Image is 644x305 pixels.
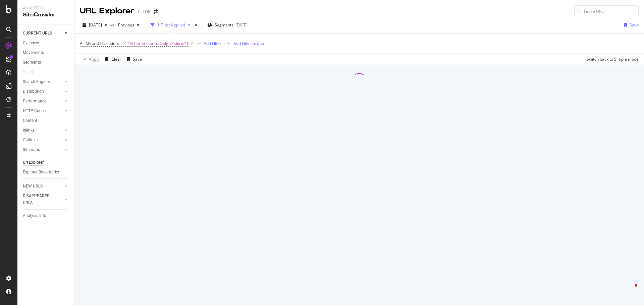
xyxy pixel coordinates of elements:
a: HTTP Codes [23,107,63,115]
div: arrow-right-arrow-left [154,9,158,14]
span: Previous [115,22,134,28]
span: 2025 Sep. 5th [89,22,102,28]
div: NEW URLS [23,183,43,190]
iframe: Intercom live chat [621,282,637,298]
button: Segments[DATE] [205,20,250,30]
button: Apply [80,54,99,65]
a: Search Engines [23,78,63,85]
a: Outlinks [23,137,63,144]
button: Add Filter [195,40,221,48]
div: [DATE] [235,22,248,28]
button: Save [621,20,639,30]
div: Inlinks [23,127,35,134]
div: Segments [23,59,41,66]
div: Outlinks [23,137,38,144]
button: Previous [115,20,142,30]
div: Explorer Bookmarks [23,169,59,176]
div: times [193,22,199,28]
div: TUI DK [137,8,151,15]
div: Save [133,56,142,62]
a: Segments [23,59,69,66]
a: Visits [23,69,40,76]
span: ^.*Vi har et stort udvalg af sikre.*$ [124,39,189,48]
a: DISAPPEARED URLS [23,193,63,207]
button: Save [124,54,142,65]
a: Movements [23,49,69,56]
a: Inlinks [23,127,63,134]
div: Overview [23,40,39,47]
a: Performance [23,98,63,105]
div: Distribution [23,88,44,95]
div: DISAPPEARED URLS [23,193,57,207]
span: = [121,41,123,46]
div: Visits [23,69,33,76]
div: Sitemaps [23,146,40,153]
div: CURRENT URLS [23,30,52,37]
button: [DATE] [80,20,110,30]
button: Clear [102,54,121,65]
div: Clear [111,56,121,62]
div: Performance [23,98,46,105]
div: Analytics [23,5,69,11]
a: Overview [23,40,69,47]
a: NEW URLS [23,183,63,190]
a: Explorer Bookmarks [23,169,69,176]
div: SiteCrawler [23,11,69,19]
span: vs [110,22,115,28]
div: Content [23,117,37,124]
div: Search Engines [23,78,51,85]
div: Add Filter [204,41,221,46]
a: Content [23,117,69,124]
span: All Meta Descriptions [80,41,120,46]
div: Switch back to Simple mode [587,56,639,62]
button: 1 Filter Applied [148,20,193,30]
div: Analysis Info [23,212,46,219]
button: Switch back to Simple mode [584,54,639,65]
button: Add Filter Group [224,40,264,48]
div: Movements [23,49,44,56]
a: Distribution [23,88,63,95]
div: Url Explorer [23,159,44,166]
a: Sitemaps [23,146,63,153]
a: Url Explorer [23,159,69,166]
a: Analysis Info [23,212,69,219]
div: 1 Filter Applied [157,22,185,28]
div: Add Filter Group [233,41,264,46]
div: HTTP Codes [23,107,46,115]
div: URL Explorer [80,5,134,17]
input: Find a URL [574,5,639,17]
div: Save [630,22,639,28]
span: Segments [215,22,233,28]
a: CURRENT URLS [23,30,63,37]
div: Apply [89,56,99,62]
